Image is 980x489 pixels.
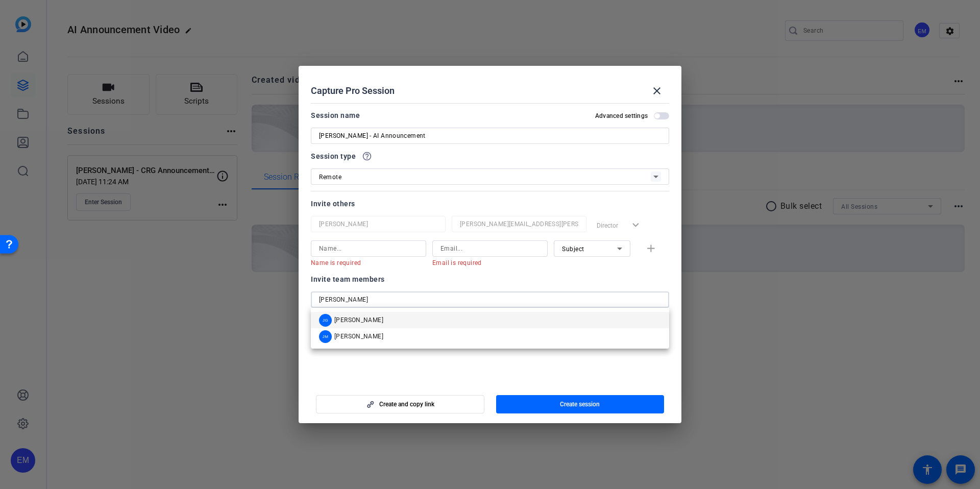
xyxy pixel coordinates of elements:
h2: Advanced settings [595,112,648,120]
mat-error: Name is required [311,257,418,268]
span: Subject [562,246,584,253]
span: Create and copy link [379,400,434,408]
span: Session type [311,150,356,162]
span: [PERSON_NAME] [334,332,383,340]
input: Name... [319,218,437,230]
div: Session name [311,109,360,121]
input: Name... [319,242,418,255]
div: JG [319,314,332,327]
mat-icon: help_outline [362,151,372,161]
div: JM [319,330,332,343]
mat-error: Email is required [432,257,540,268]
div: Capture Pro Session [311,79,669,103]
input: Add others: Type email or team members name [319,294,661,306]
button: Create session [496,395,665,413]
span: [PERSON_NAME] [334,316,383,324]
mat-icon: close [651,85,663,97]
div: Invite others [311,198,669,210]
input: Email... [460,218,578,230]
span: Create session [560,400,600,408]
keeper-lock: Open Keeper Popup [647,294,659,306]
input: Email... [440,242,540,255]
div: Invite team members [311,273,669,285]
input: Enter Session Name [319,130,661,142]
span: Remote [319,174,341,181]
button: Create and copy link [316,395,484,413]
